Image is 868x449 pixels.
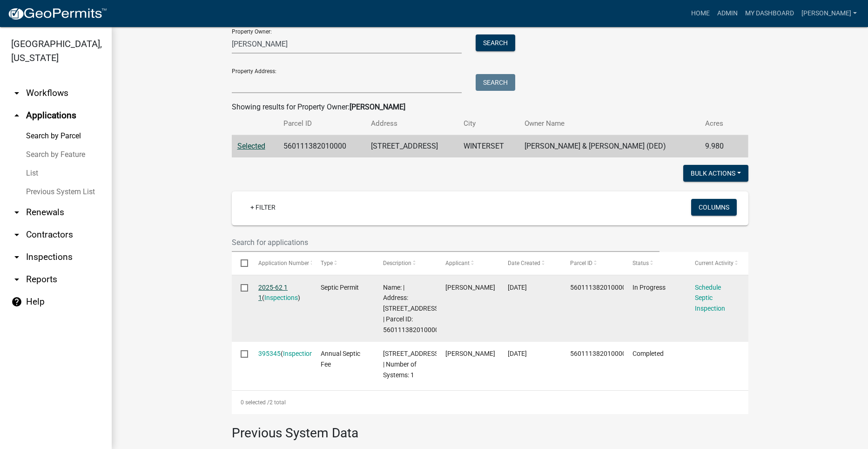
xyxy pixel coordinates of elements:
div: 2 total [232,391,748,414]
th: Acres [700,113,735,135]
datatable-header-cell: Parcel ID [561,252,624,274]
span: 560111382010000 [570,350,626,357]
i: arrow_drop_down [11,207,22,218]
a: Admin [713,5,741,22]
span: Rick Rogers [445,284,495,291]
td: 560111382010000 [278,135,365,158]
th: Address [365,113,458,135]
button: Search [476,34,515,51]
td: WINTERSET [458,135,519,158]
a: 395345 [258,350,281,357]
a: Inspections [264,294,298,301]
datatable-header-cell: Status [624,252,686,274]
span: 07/29/2025 [508,284,527,291]
datatable-header-cell: Date Created [499,252,561,274]
strong: [PERSON_NAME] [350,102,405,111]
div: Showing results for Property Owner: [232,102,748,113]
datatable-header-cell: Type [312,252,374,274]
i: help [11,296,22,307]
button: Columns [691,199,737,216]
th: Parcel ID [278,113,365,135]
span: In Progress [632,284,666,291]
datatable-header-cell: Select [232,252,249,274]
i: arrow_drop_down [11,252,22,263]
span: Type [321,260,333,266]
a: 2025-62 1 1 [258,284,288,302]
span: Current Activity [695,260,733,266]
div: ( ) [258,348,303,359]
div: ( ) [258,282,303,304]
a: Schedule Septic Inspection [695,284,725,313]
a: Home [687,5,713,22]
datatable-header-cell: Description [374,252,437,274]
span: Annual Septic Fee [321,350,360,368]
button: Bulk Actions [683,165,748,182]
i: arrow_drop_up [11,110,22,121]
a: Inspections [283,350,316,357]
a: Selected [237,142,265,150]
a: [PERSON_NAME] [798,5,861,22]
td: 9.980 [700,135,735,158]
span: Name: | Address: 2172 245TH LN | Parcel ID: 560111382010000 [383,284,440,333]
span: Parcel ID [570,260,592,266]
span: Septic Permit [321,284,359,291]
datatable-header-cell: Application Number [249,252,312,274]
span: Application Number [258,260,309,266]
input: Search for applications [232,233,660,252]
a: + Filter [243,199,283,216]
i: arrow_drop_down [11,88,22,99]
span: Date Created [508,260,540,266]
th: Owner Name [519,113,700,135]
span: 0 selected / [241,399,269,406]
span: Status [632,260,649,266]
span: 560111382010000 [570,284,626,291]
a: My Dashboard [741,5,798,22]
td: [STREET_ADDRESS] [365,135,458,158]
span: 03/26/2025 [508,350,527,357]
datatable-header-cell: Current Activity [686,252,748,274]
span: Applicant [445,260,470,266]
h3: Previous System Data [232,414,748,443]
span: Michael [445,350,495,357]
button: Search [476,74,515,91]
span: 2172 245TH LN | Number of Systems: 1 [383,350,440,379]
span: Completed [632,350,664,357]
td: [PERSON_NAME] & [PERSON_NAME] (DED) [519,135,700,158]
th: City [458,113,519,135]
datatable-header-cell: Applicant [437,252,499,274]
i: arrow_drop_down [11,274,22,285]
span: Description [383,260,411,266]
i: arrow_drop_down [11,229,22,240]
